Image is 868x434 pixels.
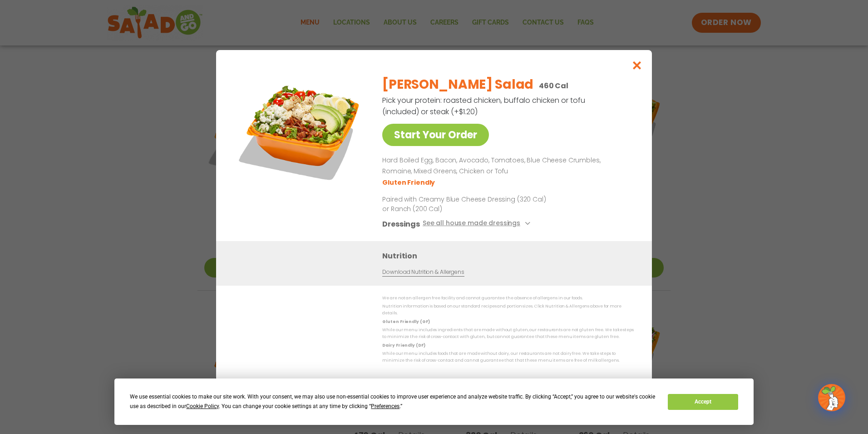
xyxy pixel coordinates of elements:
[382,124,489,146] a: Start Your Order
[382,303,634,317] p: Nutrition information is based on our standard recipes and portion sizes. Click Nutrition & Aller...
[382,250,638,262] h3: Nutrition
[622,50,652,81] button: Close modal
[382,195,550,214] p: Paired with Creamy Blue Cheese Dressing (320 Cal) or Ranch (200 Cal)
[382,268,464,277] a: Download Nutrition & Allergens
[382,327,634,341] p: While our menu includes ingredients that are made without gluten, our restaurants are not gluten ...
[371,403,399,409] span: Preferences
[237,68,364,196] img: Featured product photo for Cobb Salad
[382,343,425,348] strong: Dairy Friendly (DF)
[382,319,429,324] strong: Gluten Friendly (GF)
[382,155,630,177] p: Hard Boiled Egg, Bacon, Avocado, Tomatoes, Blue Cheese Crumbles, Romaine, Mixed Greens, Chicken o...
[423,218,533,230] button: See all house made dressings
[819,385,844,410] img: wpChatIcon
[382,178,436,187] li: Gluten Friendly
[382,95,587,117] p: Pick your protein: roasted chicken, buffalo chicken or tofu (included) or steak (+$1.20)
[668,394,738,410] button: Accept
[186,403,219,409] span: Cookie Policy
[382,218,420,230] h3: Dressings
[130,392,657,411] div: We use essential cookies to make our site work. With your consent, we may also use non-essential ...
[114,378,754,425] div: Cookie Consent Prompt
[382,75,533,94] h2: [PERSON_NAME] Salad
[382,350,634,364] p: While our menu includes foods that are made without dairy, our restaurants are not dairy free. We...
[382,295,634,302] p: We are not an allergen free facility and cannot guarantee the absence of allergens in our foods.
[539,80,568,91] p: 460 Cal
